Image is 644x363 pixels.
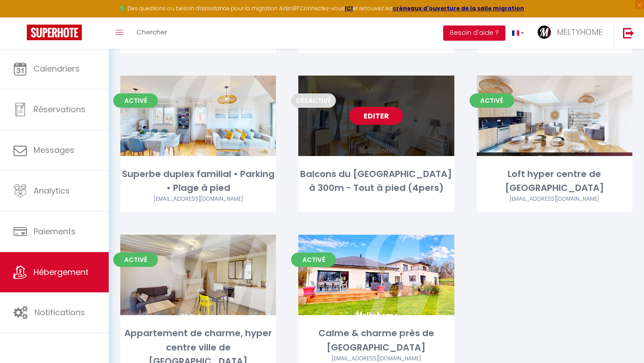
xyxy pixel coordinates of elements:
div: Balcons du [GEOGRAPHIC_DATA] à 300m - Tout à pied (4pers) [298,167,454,195]
span: Activé [113,253,158,267]
div: Calme & charme près de [GEOGRAPHIC_DATA] [298,326,454,355]
button: Ouvrir le widget de chat LiveChat [7,4,34,30]
span: MELTYHOME [557,26,602,38]
span: Activé [291,253,336,267]
div: Airbnb [298,355,454,363]
img: logout [623,27,634,38]
div: Airbnb [120,195,276,203]
a: ICI [345,4,353,12]
div: Loft hyper centre de [GEOGRAPHIC_DATA] [477,167,632,195]
button: Besoin d'aide ? [443,25,505,41]
span: Activé [470,93,514,108]
a: Editer [349,107,403,125]
span: Chercher [136,27,167,37]
span: Hébergement [34,266,89,278]
img: Super Booking [27,25,82,40]
a: Chercher [130,17,174,49]
a: ... MELTYHOME [531,17,614,49]
span: Paiements [34,226,76,237]
span: Calendriers [34,63,80,74]
span: Désactivé [291,93,336,108]
span: Activé [113,93,158,108]
div: Superbe duplex familial • Parking • Plage à pied [120,167,276,195]
span: Messages [34,144,74,156]
div: Airbnb [477,195,632,203]
a: créneaux d'ouverture de la salle migration [393,4,524,12]
span: Notifications [34,307,85,318]
span: Réservations [34,104,85,115]
span: Analytics [34,185,70,196]
img: ... [538,25,551,39]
